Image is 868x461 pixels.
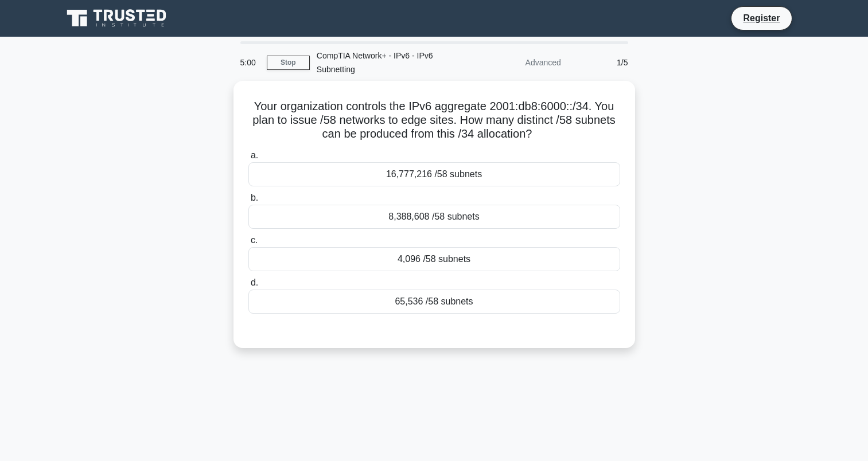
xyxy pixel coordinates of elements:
div: 16,777,216 /58 subnets [248,162,620,186]
div: CompTIA Network+ - IPv6 - IPv6 Subnetting [310,44,468,81]
div: 8,388,608 /58 subnets [248,205,620,229]
div: 4,096 /58 subnets [248,247,620,271]
div: Advanced [468,51,568,74]
a: Stop [267,56,310,70]
a: Register [736,11,787,25]
span: b. [251,193,258,202]
div: 1/5 [568,51,635,74]
div: 5:00 [233,51,267,74]
h5: Your organization controls the IPv6 aggregate 2001:db8:6000::/34. You plan to issue /58 networks ... [247,99,621,142]
span: d. [251,278,258,287]
span: a. [251,150,258,160]
span: c. [251,235,258,245]
div: 65,536 /58 subnets [248,290,620,314]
